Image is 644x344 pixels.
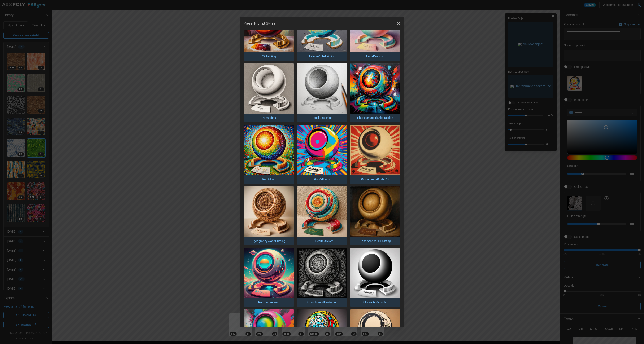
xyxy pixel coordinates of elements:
[350,248,400,298] img: SilhouetteVectorArt.jpg
[350,63,400,122] button: PhantasmagoricAbstraction.jpgPhantasmagoricAbstraction
[297,63,347,122] button: PencilSketching.jpgPencilSketching
[244,2,294,61] button: OilPainting.jpgOilPainting
[312,175,332,184] p: PopArtIcons
[244,63,294,122] button: PenandInk.jpgPenandInk
[359,175,391,184] p: PropagandaPosterArt
[350,2,400,61] button: PastelDrawing.jpgPastelDrawing
[297,63,347,114] img: PencilSketching.jpg
[309,114,335,122] p: PencilSketching
[244,63,294,114] img: PenandInk.jpg
[364,52,387,61] p: PastelDrawing
[297,248,347,307] button: ScratchboardIllustration.jpgScratchboardIllustration
[260,52,278,61] p: OilPainting
[360,298,390,306] p: SilhouetteVectorArt
[297,186,347,245] button: QuiltedTextileArt.jpgQuiltedTextileArt
[244,248,294,307] button: RetrofuturismArt.jpgRetrofuturismArt
[297,186,347,237] img: QuiltedTextileArt.jpg
[244,186,294,245] button: PyrographyWoodBurning.jpgPyrographyWoodBurning
[244,22,275,25] h2: Preset Prompt Styles
[244,186,294,237] img: PyrographyWoodBurning.jpg
[297,125,347,175] img: PopArtIcons.jpg
[350,63,400,114] img: PhantasmagoricAbstraction.jpg
[260,114,278,122] p: PenandInk
[244,125,294,175] img: Pointillism.jpg
[357,237,393,245] p: RenaissanceOilPainting
[309,237,335,245] p: QuiltedTextileArt
[297,2,347,61] button: PaletteKnifePainting.jpgPaletteKnifePainting
[350,248,400,307] button: SilhouetteVectorArt.jpgSilhouetteVectorArt
[251,237,287,245] p: PyrographyWoodBurning
[350,186,400,245] button: RenaissanceOilPainting.jpgRenaissanceOilPainting
[244,125,294,184] button: Pointillism.jpgPointillism
[297,248,347,298] img: ScratchboardIllustration.jpg
[244,248,294,298] img: RetrofuturismArt.jpg
[256,298,282,306] p: RetrofuturismArt
[350,125,400,184] button: PropagandaPosterArt.jpgPropagandaPosterArt
[350,125,400,175] img: PropagandaPosterArt.jpg
[355,114,395,122] p: PhantasmagoricAbstraction
[304,298,339,306] p: ScratchboardIllustration
[350,186,400,237] img: RenaissanceOilPainting.jpg
[307,52,337,61] p: PaletteKnifePainting
[297,125,347,184] button: PopArtIcons.jpgPopArtIcons
[260,175,278,184] p: Pointillism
